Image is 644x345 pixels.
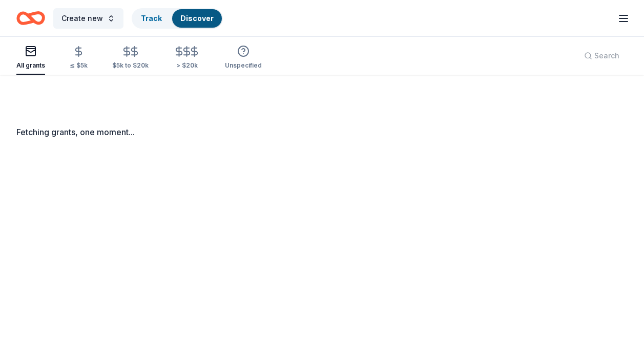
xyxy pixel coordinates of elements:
a: Track [141,14,162,23]
a: Home [16,6,45,30]
button: ≤ $5k [70,41,88,75]
button: Create new [53,8,123,29]
div: ≤ $5k [70,61,88,70]
div: Unspecified [225,61,262,70]
button: TrackDiscover [132,8,223,29]
button: Unspecified [225,41,262,75]
button: > $20k [173,41,200,75]
div: All grants [16,61,45,70]
div: Fetching grants, one moment... [16,126,628,138]
button: All grants [16,41,45,75]
div: $5k to $20k [112,61,149,70]
span: Create new [61,12,103,25]
div: > $20k [173,61,200,70]
button: $5k to $20k [112,41,149,75]
a: Discover [180,14,214,23]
